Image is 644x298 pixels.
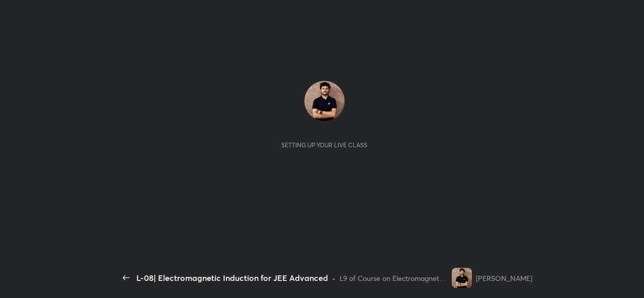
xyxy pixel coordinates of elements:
[304,81,345,121] img: f17899f42ccd45fd86fb4bd8026a40b0.jpg
[332,273,336,283] div: •
[281,141,367,149] div: Setting up your live class
[340,273,448,283] div: L9 of Course on Electromagnetic Induction for JEE Advanced
[136,272,328,284] div: L-08| Electromagnetic Induction for JEE Advanced
[452,268,472,288] img: f17899f42ccd45fd86fb4bd8026a40b0.jpg
[476,273,532,283] div: [PERSON_NAME]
